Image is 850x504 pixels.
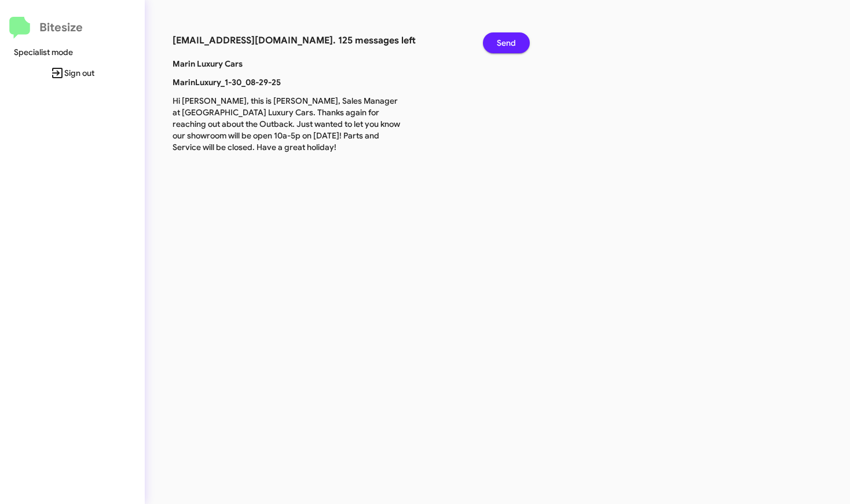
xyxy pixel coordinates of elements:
span: Send [497,32,516,53]
p: Hi [PERSON_NAME], this is [PERSON_NAME], Sales Manager at [GEOGRAPHIC_DATA] Luxury Cars. Thanks a... [164,95,412,153]
button: Send [483,32,530,53]
h3: [EMAIL_ADDRESS][DOMAIN_NAME]. 125 messages left [173,32,466,49]
a: Bitesize [9,17,83,39]
span: Sign out [9,63,135,83]
b: Marin Luxury Cars [173,59,243,69]
b: MarinLuxury_1-30_08-29-25 [173,77,281,87]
